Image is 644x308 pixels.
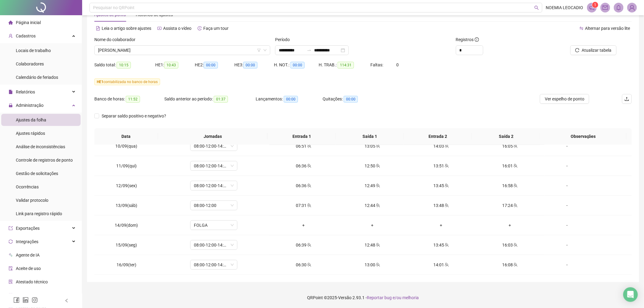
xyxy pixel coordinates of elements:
[375,164,380,168] span: team
[16,117,46,122] span: Ajustes da folha
[513,263,518,267] span: team
[16,293,43,298] span: Gerar QRCode
[545,133,622,140] span: Observações
[444,184,449,188] span: team
[625,96,629,101] span: upload
[396,62,399,67] span: 0
[126,96,140,103] span: 11:52
[375,203,380,208] span: team
[243,62,257,68] span: 00:00
[412,202,471,209] div: 13:48
[96,26,100,30] span: file-text
[204,62,218,68] span: 00:00
[164,62,178,68] span: 10:43
[9,280,13,284] span: solution
[575,48,579,52] span: reload
[444,263,449,267] span: team
[94,61,155,68] div: Saldo total:
[307,48,312,53] span: to
[592,2,598,8] sup: 1
[97,80,103,84] span: HE 1
[16,131,45,136] span: Ajustes rápidos
[513,203,518,208] span: team
[157,26,162,30] span: youtube
[155,61,195,68] div: HE 1:
[456,36,479,43] span: Registros
[16,158,73,163] span: Controle de registros de ponto
[9,20,13,25] span: home
[257,48,261,52] span: filter
[472,128,540,145] th: Saída 2
[116,183,137,188] span: 12/09(sex)
[16,198,48,203] span: Validar protocolo
[16,103,44,108] span: Administração
[256,96,323,103] div: Lançamentos:
[9,266,13,271] span: audit
[16,75,58,80] span: Calendário de feriados
[549,202,585,209] div: -
[513,164,518,168] span: team
[344,96,358,103] span: 00:00
[195,61,234,68] div: HE 2:
[481,143,540,149] div: 16:05
[545,96,584,102] span: Ver espelho de ponto
[16,266,41,271] span: Aceite de uso
[370,62,384,67] span: Faltas:
[306,203,311,208] span: team
[94,79,160,85] span: contabilizada no banco de horas
[214,96,228,103] span: 01:37
[198,26,202,30] span: history
[158,128,268,145] th: Jornadas
[116,243,137,247] span: 15/09(seg)
[540,94,589,104] button: Ver espelho de ponto
[274,261,333,268] div: 06:30
[367,295,419,300] span: Reportar bug e/ou melhoria
[534,5,539,10] span: search
[336,128,404,145] th: Saída 1
[582,47,612,54] span: Atualizar tabela
[9,240,13,244] span: sync
[481,163,540,169] div: 16:01
[274,202,333,209] div: 07:31
[549,261,585,268] div: -
[579,26,584,30] span: swap
[16,48,51,53] span: Locais de trabalho
[549,182,585,189] div: -
[117,262,136,267] span: 16/09(ter)
[343,182,402,189] div: 12:49
[13,297,19,303] span: facebook
[16,239,38,244] span: Integrações
[65,299,69,303] span: left
[194,181,234,190] span: 08:00-12:00-14:00-18:00
[585,26,630,31] span: Alternar para versão lite
[412,182,471,189] div: 13:45
[274,242,333,248] div: 06:39
[412,261,471,268] div: 14:01
[549,143,585,149] div: -
[481,182,540,189] div: 16:58
[475,37,479,42] span: info-circle
[102,26,151,31] span: Leia o artigo sobre ajustes
[9,293,13,297] span: qrcode
[16,61,44,66] span: Colaboradores
[513,144,518,148] span: team
[94,36,139,43] label: Nome do colaborador
[343,163,402,169] div: 12:50
[412,143,471,149] div: 14:03
[98,46,267,55] span: MARIA DO AMPARO ALVES
[404,128,472,145] th: Entrada 2
[16,253,40,257] span: Agente de IA
[194,221,234,230] span: FOLGA
[549,242,585,248] div: -
[16,89,35,94] span: Relatórios
[163,26,191,31] span: Assista o vídeo
[307,48,312,53] span: swap-right
[274,222,333,229] div: +
[412,222,471,229] div: +
[234,61,274,68] div: HE 3:
[338,62,354,68] span: 114:31
[16,184,39,189] span: Ocorrências
[323,96,383,103] div: Quitações:
[306,184,311,188] span: team
[16,226,40,231] span: Exportações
